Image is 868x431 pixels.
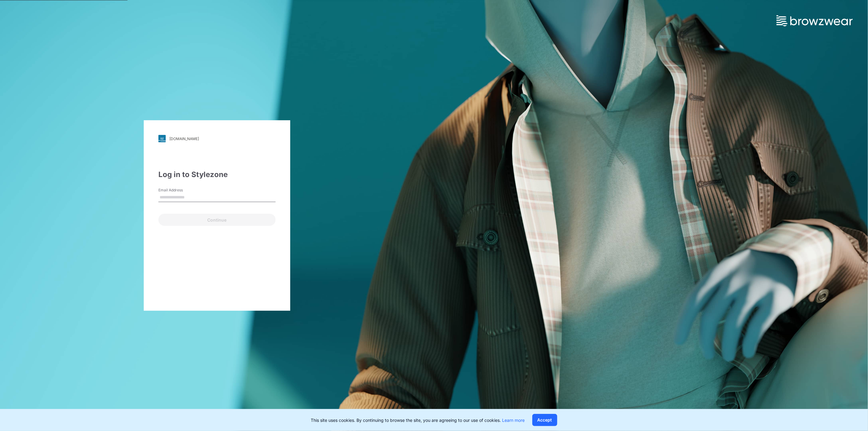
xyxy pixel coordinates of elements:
[158,135,166,142] img: svg+xml;base64,PHN2ZyB3aWR0aD0iMjgiIGhlaWdodD0iMjgiIHZpZXdCb3g9IjAgMCAyOCAyOCIgZmlsbD0ibm9uZSIgeG...
[158,169,276,180] div: Log in to Stylezone
[502,418,525,423] a: Learn more
[158,135,276,142] a: [DOMAIN_NAME]
[311,417,525,423] p: This site uses cookies. By continuing to browse the site, you are agreeing to our use of cookies.
[532,414,557,426] button: Accept
[776,15,853,26] img: browzwear-logo.73288ffb.svg
[158,187,201,193] label: Email Address
[169,136,199,141] div: [DOMAIN_NAME]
